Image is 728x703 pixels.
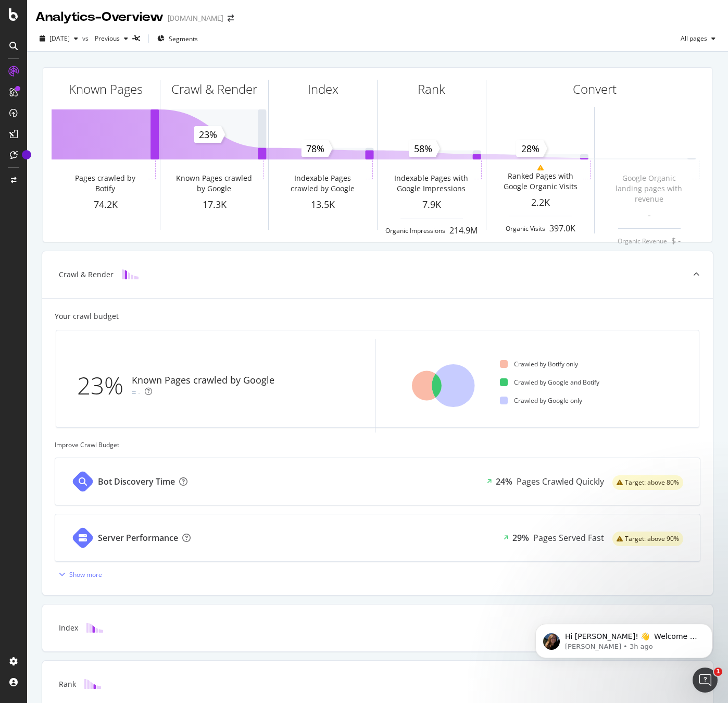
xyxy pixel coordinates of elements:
[625,479,679,486] span: Target: above 80%
[160,198,269,212] div: 17.3K
[391,173,472,194] div: Indexable Pages with Google Impressions
[55,440,700,449] div: Improve Crawl Budget
[676,34,707,43] span: All pages
[98,476,175,488] div: Bot Discovery Time
[385,226,445,235] div: Organic Impressions
[49,34,70,43] span: 2025 Aug. 29th
[82,34,91,43] span: vs
[91,30,132,47] button: Previous
[269,198,377,212] div: 13.5K
[55,566,102,583] button: Show more
[168,13,223,23] div: [DOMAIN_NAME]
[676,30,720,47] button: All pages
[69,570,102,579] div: Show more
[169,34,198,43] span: Segments
[22,150,31,159] div: Tooltip anchor
[418,80,445,98] div: Rank
[91,34,120,43] span: Previous
[35,30,82,47] button: [DATE]
[500,378,599,387] div: Crawled by Google and Botify
[59,679,76,689] div: Rank
[517,476,604,488] div: Pages Crawled Quickly
[35,8,164,26] div: Analytics - Overview
[153,30,202,47] button: Segments
[122,269,139,279] img: block-icon
[171,80,257,98] div: Crawl & Render
[714,668,722,676] span: 1
[84,679,101,689] img: block-icon
[55,514,700,562] a: Server Performance29%Pages Served Fastwarning label
[282,173,363,194] div: Indexable Pages crawled by Google
[625,536,679,542] span: Target: above 90%
[496,476,512,488] div: 24%
[612,475,683,490] div: warning label
[52,198,160,212] div: 74.2K
[512,532,529,544] div: 29%
[98,532,178,544] div: Server Performance
[55,311,119,322] div: Your crawl budget
[65,173,146,194] div: Pages crawled by Botify
[533,532,604,544] div: Pages Served Fast
[228,15,234,22] div: arrow-right-arrow-left
[520,602,728,675] iframe: Intercom notifications message
[693,668,718,693] iframe: Intercom live chat
[86,623,103,633] img: block-icon
[449,225,478,237] div: 214.9M
[308,80,338,98] div: Index
[59,269,114,280] div: Crawl & Render
[132,391,136,394] img: Equal
[59,623,78,633] div: Index
[612,532,683,546] div: warning label
[77,368,132,403] div: 23%
[132,374,274,387] div: Known Pages crawled by Google
[55,458,700,505] a: Bot Discovery Time24%Pages Crawled Quicklywarning label
[173,173,255,194] div: Known Pages crawled by Google
[378,198,486,212] div: 7.9K
[500,396,582,405] div: Crawled by Google only
[500,360,578,368] div: Crawled by Botify only
[69,80,143,98] div: Known Pages
[138,387,141,398] div: -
